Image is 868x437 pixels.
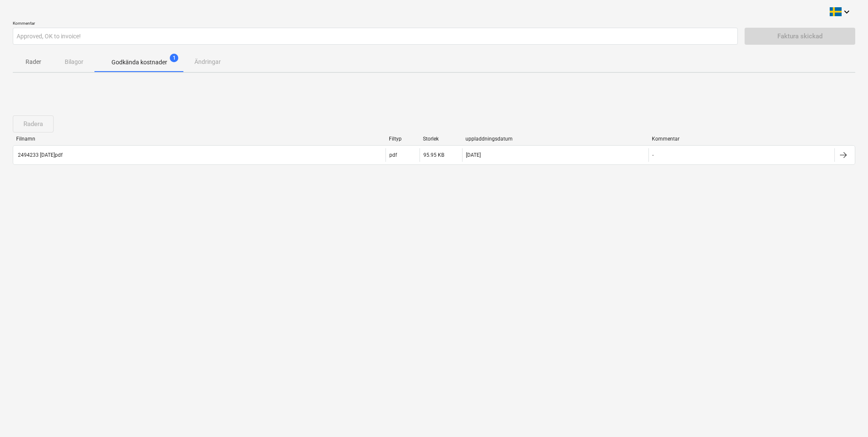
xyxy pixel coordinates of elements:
[16,136,382,142] div: Filnamn
[423,152,444,158] div: 95.95 KB
[13,20,738,28] p: Kommentar
[17,152,63,158] div: 2494233 [DATE]pdf
[652,136,831,142] div: Kommentar
[466,152,481,158] div: [DATE]
[170,54,178,62] span: 1
[423,136,459,142] div: Storlek
[389,152,397,158] div: pdf
[389,136,416,142] div: Filtyp
[23,57,43,66] p: Rader
[465,136,645,142] div: uppladdningsdatum
[111,58,167,67] p: Godkända kostnader
[842,7,852,17] i: keyboard_arrow_down
[652,152,654,158] div: -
